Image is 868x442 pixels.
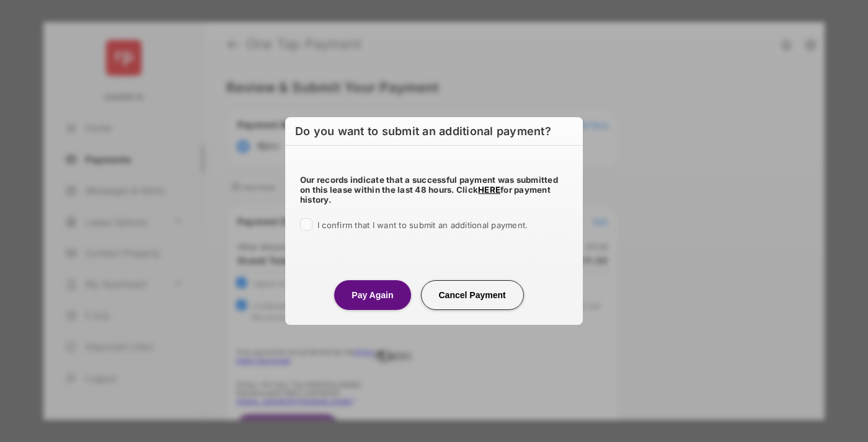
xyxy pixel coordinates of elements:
h5: Our records indicate that a successful payment was submitted on this lease within the last 48 hou... [300,175,568,205]
button: Pay Again [334,280,410,310]
span: I confirm that I want to submit an additional payment. [317,220,528,230]
h6: Do you want to submit an additional payment? [285,117,583,146]
a: HERE [478,185,500,195]
button: Cancel Payment [421,280,524,310]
